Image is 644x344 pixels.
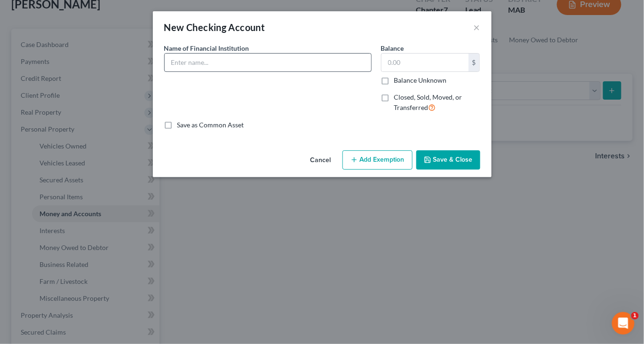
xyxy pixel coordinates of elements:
[165,54,371,71] input: Enter name...
[394,93,462,111] span: Closed, Sold, Moved, or Transferred
[416,150,480,170] button: Save & Close
[474,22,480,33] button: ×
[382,54,469,71] input: 0.00
[164,44,249,52] span: Name of Financial Institution
[612,312,635,335] iframe: Intercom live chat
[177,120,244,130] label: Save as Common Asset
[303,151,339,170] button: Cancel
[342,150,413,170] button: Add Exemption
[164,21,265,34] div: New Checking Account
[381,43,404,53] label: Balance
[631,312,639,320] span: 1
[469,54,480,71] div: $
[394,76,447,85] label: Balance Unknown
